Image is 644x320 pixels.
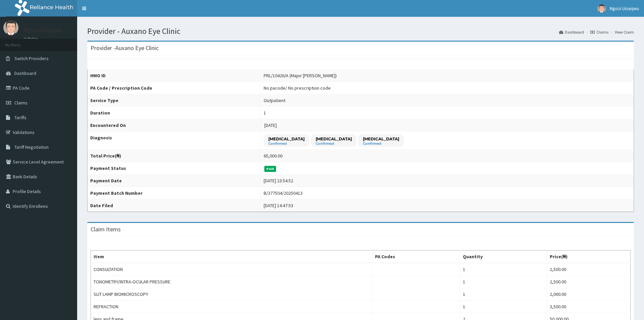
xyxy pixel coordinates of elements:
[615,29,634,35] a: View Claim
[91,250,372,263] th: Item
[316,142,352,145] small: Confirmed
[264,166,276,172] span: Paid
[91,288,372,301] td: SLIT LAMP BIOMICROSCOPY
[547,250,631,263] th: Price(₦)
[91,276,372,288] td: TONOMETRY/INTRA-OCULAR PRESSURE
[268,142,305,145] small: Confirmed
[88,94,261,107] th: Service Type
[91,45,159,51] h3: Provider - Auxano Eye Clinic
[88,119,261,132] th: Encountered On
[23,27,61,33] p: Ngozi Usiaqwu
[264,190,303,196] div: B/377504/20250413
[590,29,608,35] a: Claims
[14,55,49,61] span: Switch Providers
[559,29,584,35] a: Dashboard
[547,301,631,313] td: 3,500.00
[14,70,36,76] span: Dashboard
[610,5,639,11] span: Ngozi Usiaqwu
[88,132,261,150] th: Diagnosis
[363,142,399,145] small: Confirmed
[3,20,18,35] img: User Image
[460,301,547,313] td: 1
[460,263,547,276] td: 1
[264,85,331,91] div: No pacode / No prescription code
[87,27,634,36] h1: Provider - Auxano Eye Clinic
[268,136,305,142] p: [MEDICAL_DATA]
[88,199,261,212] th: Date Filed
[23,37,40,41] a: Online
[264,152,282,159] div: 65,000.00
[88,187,261,199] th: Payment Batch Number
[363,136,399,142] p: [MEDICAL_DATA]
[14,115,26,121] span: Tariffs
[264,202,293,209] div: [DATE] 14:47:53
[88,162,261,175] th: Payment Status
[547,263,631,276] td: 2,500.00
[91,226,121,232] h3: Claim Items
[372,250,460,263] th: PA Codes
[88,82,261,94] th: PA Code / Prescription Code
[91,263,372,276] td: CONSULTATION
[264,72,337,79] div: PRL/10426/A (Major [PERSON_NAME])
[460,288,547,301] td: 1
[264,122,277,128] span: [DATE]
[547,276,631,288] td: 2,500.00
[264,97,285,104] div: Outpatient
[14,144,49,150] span: Tariff Negotiation
[597,4,606,13] img: User Image
[88,70,261,82] th: HMO ID
[88,107,261,119] th: Duration
[14,100,28,106] span: Claims
[316,136,352,142] p: [MEDICAL_DATA]
[460,250,547,263] th: Quantity
[91,301,372,313] td: REFRACTION
[264,177,293,184] div: [DATE] 23:54:52
[88,175,261,187] th: Payment Date
[88,150,261,162] th: Total Price(₦)
[264,109,266,116] div: 1
[460,276,547,288] td: 1
[547,288,631,301] td: 2,000.00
